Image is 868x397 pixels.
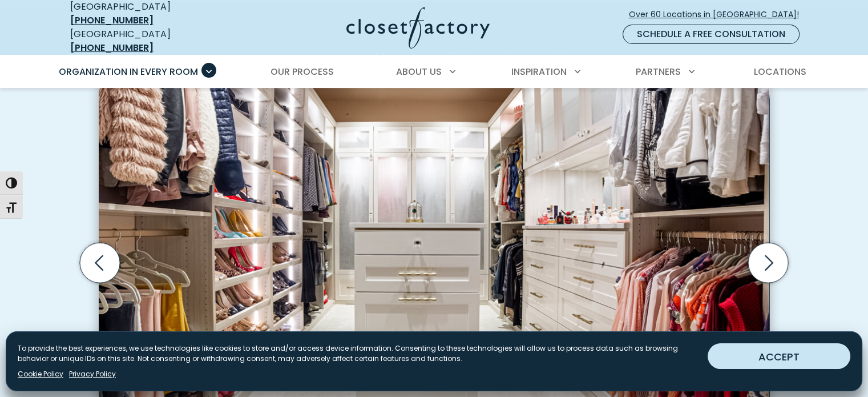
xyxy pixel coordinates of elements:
span: Locations [753,65,806,78]
button: Previous slide [75,238,124,287]
span: Organization in Every Room [59,65,198,78]
a: Cookie Policy [18,369,63,379]
div: [GEOGRAPHIC_DATA] [70,27,236,55]
a: [PHONE_NUMBER] [70,41,154,54]
a: Over 60 Locations in [GEOGRAPHIC_DATA]! [628,5,809,25]
a: Privacy Policy [69,369,116,379]
button: ACCEPT [708,343,850,369]
span: Our Process [271,65,334,78]
nav: Primary Menu [51,56,818,88]
span: About Us [396,65,442,78]
img: Closet Factory Logo [346,7,490,49]
span: Inspiration [511,65,567,78]
a: [PHONE_NUMBER] [70,14,154,27]
span: Partners [636,65,681,78]
span: Over 60 Locations in [GEOGRAPHIC_DATA]! [629,9,808,21]
a: Schedule a Free Consultation [623,25,800,44]
p: To provide the best experiences, we use technologies like cookies to store and/or access device i... [18,343,699,364]
button: Next slide [744,238,793,287]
